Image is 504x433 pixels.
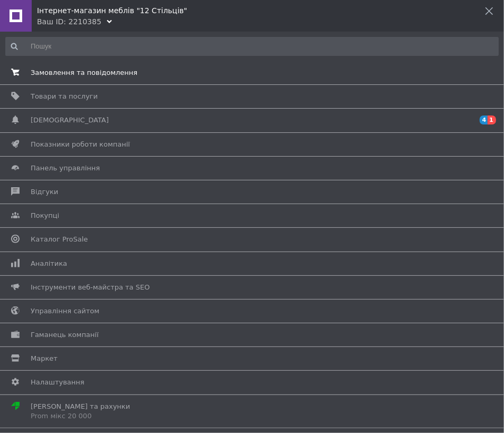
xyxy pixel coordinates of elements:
span: Налаштування [31,378,85,387]
span: Управління сайтом [31,306,99,316]
span: Маркет [31,354,58,363]
span: Інструменти веб-майстра та SEO [31,283,150,292]
span: Показники роботи компанії [31,140,130,149]
span: Відгуки [31,187,58,197]
span: 4 [480,116,488,124]
span: Каталог ProSale [31,235,88,244]
span: 1 [488,116,496,124]
div: Ваш ID: 2210385 [37,16,101,27]
span: Замовлення та повідомлення [31,68,137,78]
span: [PERSON_NAME] та рахунки [31,402,130,421]
span: Панель управління [31,163,100,173]
span: [DEMOGRAPHIC_DATA] [31,116,109,125]
input: Пошук [5,37,499,56]
span: Товари та послуги [31,92,98,101]
span: Аналітика [31,259,67,268]
span: Покупці [31,211,59,220]
span: Гаманець компанії [31,330,99,340]
div: Prom мікс 20 000 [31,411,130,421]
